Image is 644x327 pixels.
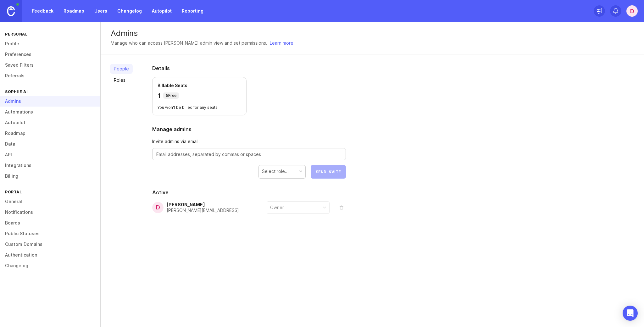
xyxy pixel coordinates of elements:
[152,202,164,213] div: D
[148,5,175,17] a: Autopilot
[110,75,133,85] a: Roles
[158,105,241,110] p: You won't be billed for any seats
[111,40,267,47] div: Manage who can access [PERSON_NAME] admin view and set permissions.
[152,138,346,145] span: Invite admins via email:
[262,168,289,175] div: Select role...
[167,208,239,213] div: [PERSON_NAME][EMAIL_ADDRESS]
[270,204,284,211] div: Owner
[626,5,638,17] button: D
[270,40,293,47] a: Learn more
[111,30,634,37] div: Admins
[158,82,241,89] p: Billable Seats
[28,5,57,17] a: Feedback
[158,91,161,100] p: 1
[166,93,176,98] p: 5 Free
[152,64,346,72] h2: Details
[623,306,638,321] div: Open Intercom Messenger
[114,5,146,17] a: Changelog
[178,5,207,17] a: Reporting
[152,189,346,196] h2: Active
[152,125,346,133] h2: Manage admins
[60,5,88,17] a: Roadmap
[91,5,111,17] a: Users
[7,6,15,16] img: Canny Home
[337,203,346,212] button: remove
[110,64,133,74] a: People
[167,202,239,207] div: [PERSON_NAME]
